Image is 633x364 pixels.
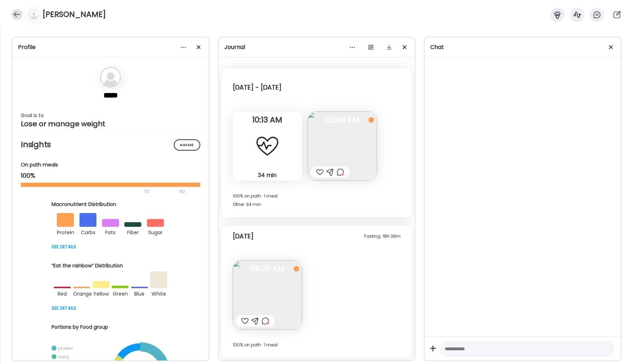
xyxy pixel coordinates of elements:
div: Fasting: 18h 39m [364,232,401,241]
div: 90 [179,187,186,196]
div: Goal is to [21,111,200,120]
div: 70 [21,187,177,196]
div: 34 min [236,171,299,179]
div: Lose or manage weight [21,120,200,128]
div: white [150,288,167,298]
img: images%2FbvRX2pFCROQWHeSoHPTPPVxD9x42%2FtK25Bjt9Nx9ZAuV2NMxK%2Fs7bVPAwKggmteuphUga9_240 [233,260,302,329]
div: 100% on path · 1 meal Other: 34 min [233,192,401,209]
div: [DATE] - [DATE] [233,83,282,92]
div: protein [57,227,74,237]
div: “Eat the rainbow” Distribution [52,262,170,269]
div: yellow [93,288,110,298]
h4: [PERSON_NAME] [42,9,106,20]
div: Macronutrient Distribution [52,201,170,208]
span: 02:48 PM [308,117,377,123]
div: red [54,288,71,298]
span: 09:28 AM [233,266,302,272]
div: On path meals [21,161,200,169]
div: carbs [79,227,96,237]
img: bg-avatar-default.svg [29,10,39,19]
div: [DATE] [233,232,254,241]
div: sugar [147,227,164,237]
div: fats [102,227,119,237]
div: 100% on path · 1 meal [233,341,401,349]
div: 100% [21,171,200,180]
img: images%2FbvRX2pFCROQWHeSoHPTPPVxD9x42%2FkOLS0hspMiOSqOifDF4t%2FNL3uenZLfxz4B6TT4GGm_240 [308,111,377,181]
div: green [112,288,129,298]
div: dairy [58,354,69,360]
div: orange [73,288,90,298]
div: Chat [430,43,615,51]
h2: Insights [21,139,200,150]
div: Portions by Food group [52,323,170,331]
div: Profile [18,43,203,51]
img: bg-avatar-default.svg [100,67,121,88]
div: fiber [124,227,141,237]
div: protein [58,345,73,351]
div: Manage [174,139,200,151]
div: Journal [224,43,409,51]
span: 10:13 AM [233,117,302,123]
div: blue [131,288,148,298]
